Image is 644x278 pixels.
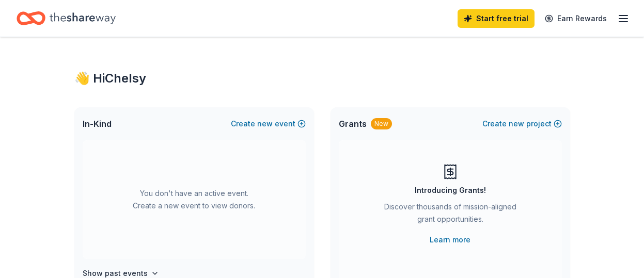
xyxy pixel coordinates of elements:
span: In-Kind [83,118,112,130]
button: Createnewevent [231,118,306,130]
a: Earn Rewards [539,9,613,28]
a: Start free trial [458,9,535,28]
div: Introducing Grants! [415,184,486,197]
button: Createnewproject [482,118,562,130]
span: new [257,118,273,130]
div: Discover thousands of mission-aligned grant opportunities. [380,201,521,230]
div: 👋 Hi Chelsy [74,70,570,87]
a: Learn more [430,234,470,246]
span: Grants [339,118,367,130]
div: New [371,118,392,129]
a: Home [17,6,116,30]
span: new [509,118,524,130]
div: You don't have an active event. Create a new event to view donors. [83,140,306,259]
